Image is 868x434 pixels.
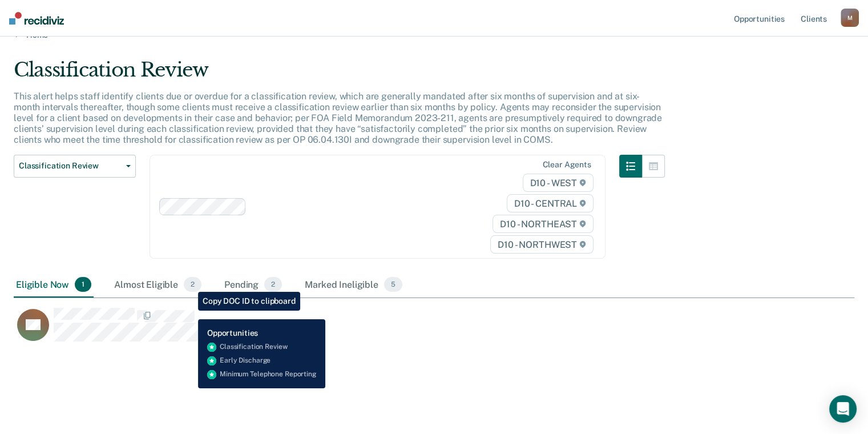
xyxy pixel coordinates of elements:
div: Almost Eligible2 [112,272,204,298]
div: CaseloadOpportunityCell-0754918 [14,307,749,353]
img: Recidiviz [9,12,64,25]
span: D10 - NORTHWEST [490,235,593,254]
span: 2 [184,277,201,292]
span: 1 [75,277,91,292]
span: 5 [384,277,402,292]
div: Pending2 [222,272,284,298]
div: Clear agents [542,160,591,170]
button: M [841,9,859,27]
span: D10 - WEST [523,174,594,192]
p: This alert helps staff identify clients due or overdue for a classification review, which are gen... [14,91,662,146]
span: D10 - CENTRAL [507,194,594,212]
div: Open Intercom Messenger [829,395,857,423]
span: D10 - NORTHEAST [492,215,593,233]
div: Classification Review [14,58,665,91]
span: 2 [264,277,282,292]
button: Classification Review [14,155,136,178]
div: Eligible Now1 [14,272,94,298]
span: Classification Review [19,161,122,171]
div: Marked Ineligible5 [302,272,405,298]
